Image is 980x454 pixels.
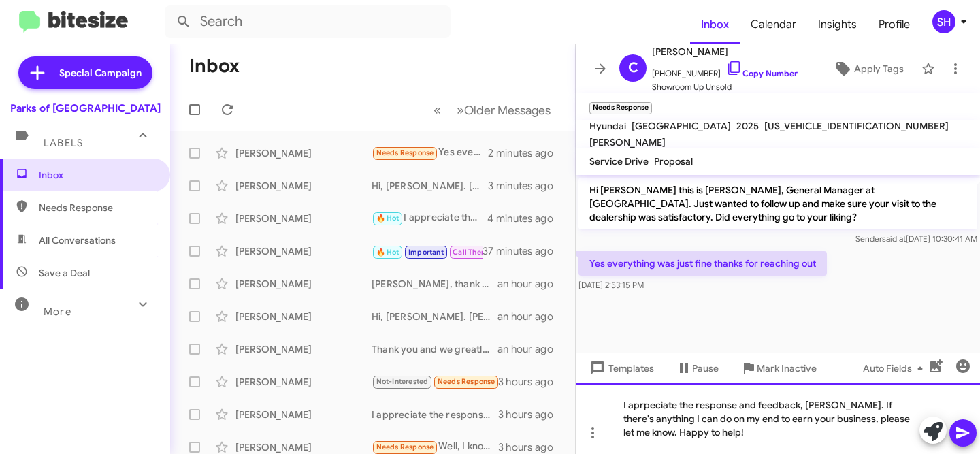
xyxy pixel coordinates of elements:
[189,55,240,77] h1: Inbox
[852,356,939,380] button: Auto Fields
[628,57,638,79] span: C
[576,356,665,380] button: Templates
[235,440,372,454] div: [PERSON_NAME]
[578,280,644,290] span: [DATE] 2:53:15 PM
[235,244,372,258] div: [PERSON_NAME]
[665,356,730,380] button: Pause
[44,137,83,149] span: Labels
[821,56,915,81] button: Apply Tags
[235,342,372,356] div: [PERSON_NAME]
[372,277,497,291] div: [PERSON_NAME], thank you for your response and we greatly appreciate your business! Whenever you'...
[868,5,921,44] a: Profile
[39,233,116,247] span: All Conversations
[726,68,798,78] a: Copy Number
[863,356,928,380] span: Auto Fields
[426,96,559,124] nav: Page navigation example
[589,136,666,148] span: [PERSON_NAME]
[376,248,399,257] span: 🔥 Hot
[589,155,649,167] span: Service Drive
[372,408,498,421] div: I appreciate the response. If anything changes, please let us know!
[457,101,464,118] span: »
[408,248,444,257] span: Important
[376,442,434,451] span: Needs Response
[235,310,372,323] div: [PERSON_NAME]
[488,146,564,160] div: 2 minutes ago
[372,179,488,193] div: Hi, [PERSON_NAME]. [PERSON_NAME] here- [PERSON_NAME]'s assistant. I appreciate your response and ...
[736,120,759,132] span: 2025
[372,310,497,323] div: Hi, [PERSON_NAME]. [PERSON_NAME] here, [PERSON_NAME]'s assistant. I sincerely apologize for the e...
[376,214,399,223] span: 🔥 Hot
[453,248,488,257] span: Call Them
[235,375,372,389] div: [PERSON_NAME]
[497,342,564,356] div: an hour ago
[372,342,497,356] div: Thank you and we greatly appreciate for the opportunity to earn your business.
[497,310,564,323] div: an hour ago
[235,277,372,291] div: [PERSON_NAME]
[932,10,955,33] div: SH
[18,56,152,89] a: Special Campaign
[882,233,906,244] span: said at
[497,277,564,291] div: an hour ago
[425,96,449,124] button: Previous
[854,56,904,81] span: Apply Tags
[589,120,626,132] span: Hyundai
[39,168,154,182] span: Inbox
[372,145,488,161] div: Yes everything was just fine thanks for reaching out
[578,178,977,229] p: Hi [PERSON_NAME] this is [PERSON_NAME], General Manager at [GEOGRAPHIC_DATA]. Just wanted to foll...
[807,5,868,44] a: Insights
[448,96,559,124] button: Next
[652,80,798,94] span: Showroom Up Unsold
[488,179,564,193] div: 3 minutes ago
[434,101,441,118] span: «
[39,201,154,214] span: Needs Response
[921,10,965,33] button: SH
[730,356,828,380] button: Mark Inactive
[165,5,451,38] input: Search
[372,210,487,226] div: I appreciate the response. Once we have the vehicle that firs your needs, we'll be in touch.
[372,242,483,259] div: Ok thanks. Email is [EMAIL_ADDRESS][DOMAIN_NAME]
[235,408,372,421] div: [PERSON_NAME]
[59,66,142,80] span: Special Campaign
[438,377,495,386] span: Needs Response
[578,251,827,276] p: Yes everything was just fine thanks for reaching out
[235,212,372,225] div: [PERSON_NAME]
[498,408,564,421] div: 3 hours ago
[589,102,652,114] small: Needs Response
[855,233,977,244] span: Sender [DATE] 10:30:41 AM
[498,440,564,454] div: 3 hours ago
[757,356,817,380] span: Mark Inactive
[576,383,980,454] div: I aprpeciate the response and feedback, [PERSON_NAME]. If there's anything I can do on my end to ...
[235,179,372,193] div: [PERSON_NAME]
[235,146,372,160] div: [PERSON_NAME]
[692,356,719,380] span: Pause
[632,120,731,132] span: [GEOGRAPHIC_DATA]
[487,212,564,225] div: 4 minutes ago
[587,356,654,380] span: Templates
[498,375,564,389] div: 3 hours ago
[10,101,161,115] div: Parks of [GEOGRAPHIC_DATA]
[740,5,807,44] a: Calendar
[690,5,740,44] a: Inbox
[376,148,434,157] span: Needs Response
[652,44,798,60] span: [PERSON_NAME]
[652,60,798,80] span: [PHONE_NUMBER]
[372,374,498,389] div: Thank you anyways , have a great day !
[654,155,693,167] span: Proposal
[376,377,429,386] span: Not-Interested
[44,306,71,318] span: More
[39,266,90,280] span: Save a Deal
[764,120,949,132] span: [US_VEHICLE_IDENTIFICATION_NUMBER]
[483,244,564,258] div: 37 minutes ago
[464,103,551,118] span: Older Messages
